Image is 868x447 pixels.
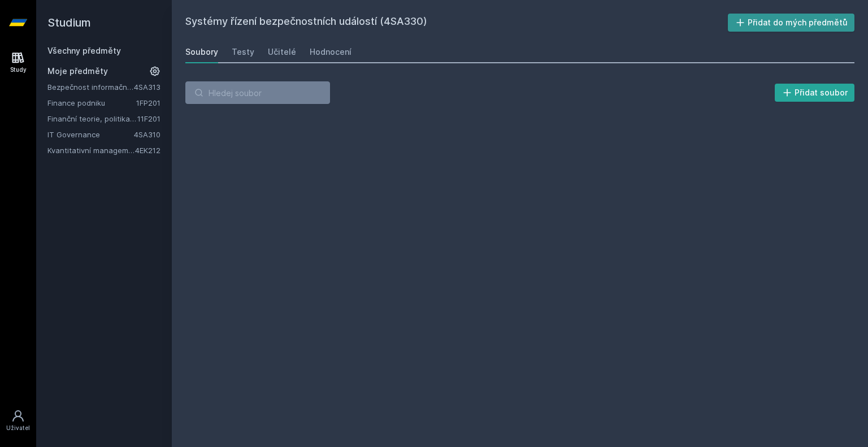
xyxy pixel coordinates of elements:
span: Moje předměty [47,66,108,77]
a: Finanční teorie, politika a instituce [47,113,137,124]
a: Testy [232,41,254,63]
div: Study [10,66,27,74]
a: Uživatel [2,403,34,438]
div: Testy [232,46,254,58]
a: Study [2,45,34,80]
a: 11F201 [137,114,160,123]
a: Všechny předměty [47,46,121,55]
a: 4SA313 [134,83,160,92]
button: Přidat do mých předmětů [728,14,855,32]
button: Přidat soubor [775,84,855,102]
a: 1FP201 [136,98,160,107]
a: Hodnocení [310,41,351,63]
div: Soubory [185,46,218,58]
a: Finance podniku [47,97,136,109]
a: IT Governance [47,129,134,140]
a: Kvantitativní management [47,145,135,156]
input: Hledej soubor [185,81,330,104]
h2: Systémy řízení bezpečnostních událostí (4SA330) [185,14,728,32]
div: Učitelé [268,46,296,58]
a: Bezpečnost informačních systémů [47,81,134,93]
a: Učitelé [268,41,296,63]
a: 4SA310 [134,130,160,139]
div: Hodnocení [310,46,351,58]
div: Uživatel [6,424,30,432]
a: 4EK212 [135,146,160,155]
a: Soubory [185,41,218,63]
